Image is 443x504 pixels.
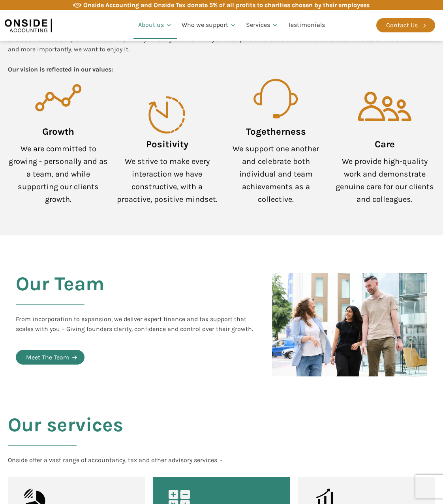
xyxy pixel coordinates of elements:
[16,350,84,365] a: Meet The Team
[42,121,74,143] h3: Growth
[16,314,256,334] div: From incorporation to expansion, we deliver expert finance and tax support that scales with you –...
[246,121,306,143] h3: Togetherness
[146,134,188,155] h3: Positivity
[26,352,69,363] div: Meet The Team
[8,34,435,74] div: Onside's vision is simple. We want to be part of your story and we want you to be part of ours. W...
[133,12,177,39] a: About us
[8,455,223,465] div: Onside offer a vast range of accountancy, tax and other advisory services -
[225,143,327,206] div: We support one another and celebrate both individual and team achievements as a collective.
[8,414,123,455] h2: Our services
[386,20,418,30] div: Contact Us
[5,16,52,34] img: Onside Accounting
[375,134,395,155] h3: Care
[117,155,218,206] div: We strive to make every interaction we have constructive, with a proactive, positive mindset.
[16,273,104,314] h2: Our Team
[8,66,113,73] b: Our vision is reflected in our values:
[241,12,283,39] a: Services
[376,18,435,32] a: Contact Us
[8,143,109,206] div: We are committed to growing - personally and as a team, and while supporting our clients growth.
[283,12,330,39] a: Testimonials
[177,12,241,39] a: Who we support
[334,155,435,206] div: We provide high-quality work and demonstrate genuine care for our clients and colleagues.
